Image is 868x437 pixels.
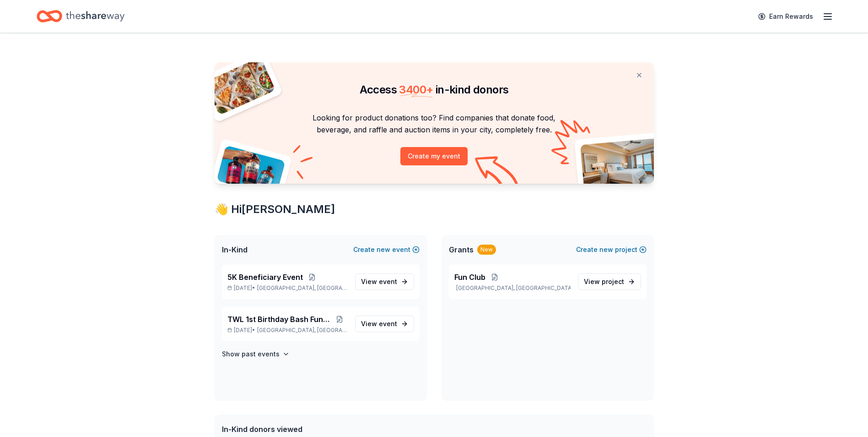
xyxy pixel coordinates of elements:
[379,320,397,328] span: event
[353,244,420,255] button: Createnewevent
[257,284,347,292] span: [GEOGRAPHIC_DATA], [GEOGRAPHIC_DATA]
[379,278,397,285] span: event
[475,156,521,191] img: Curvy arrow
[477,245,496,255] div: New
[227,272,303,283] span: 5K Beneficiary Event
[215,202,654,217] div: 👋 Hi [PERSON_NAME]
[222,349,290,360] button: Show past events
[377,244,390,255] span: new
[222,349,280,360] h4: Show past events
[584,276,624,287] span: View
[454,272,485,283] span: Fun Club
[449,244,474,255] span: Grants
[599,244,613,255] span: new
[400,147,468,165] button: Create my event
[355,316,414,332] a: View event
[361,318,397,329] span: View
[361,276,397,287] span: View
[37,5,124,27] a: Home
[602,278,624,285] span: project
[227,284,348,292] p: [DATE] •
[227,327,348,334] p: [DATE] •
[227,314,332,325] span: TWL 1st Birthday Bash Fundraiser
[355,273,414,290] a: View event
[360,83,509,96] span: Access in-kind donors
[753,8,819,25] a: Earn Rewards
[578,273,641,290] a: View project
[222,424,428,435] div: In-Kind donors viewed
[576,244,647,255] button: Createnewproject
[257,327,347,334] span: [GEOGRAPHIC_DATA], [GEOGRAPHIC_DATA]
[226,112,643,136] p: Looking for product donations too? Find companies that donate food, beverage, and raffle and auct...
[399,83,433,96] span: 3400 +
[222,244,248,255] span: In-Kind
[454,284,571,292] p: [GEOGRAPHIC_DATA], [GEOGRAPHIC_DATA]
[204,57,275,115] img: Pizza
